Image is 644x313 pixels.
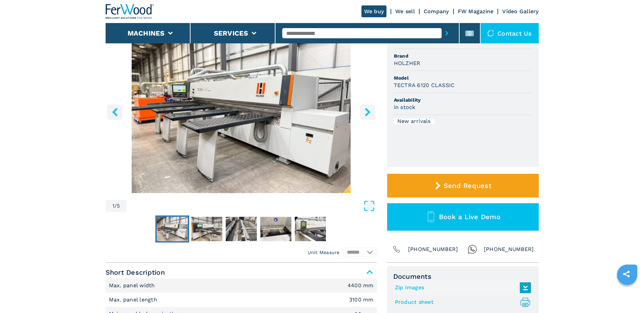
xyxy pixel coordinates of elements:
img: 9fc77af9bd00b26fee91aaa9964d13c4 [295,217,326,241]
span: Book a Live Demo [439,213,501,221]
a: We buy [361,5,387,17]
nav: Thumbnail Navigation [106,215,377,243]
h3: in stock [394,103,416,111]
img: Ferwood [106,4,154,19]
button: Go to Slide 2 [190,215,224,243]
iframe: Chat [615,283,639,308]
button: Go to Slide 4 [259,215,293,243]
button: Book a Live Demo [387,203,539,231]
img: Front-Loading Panel Saws HOLZHER TECTRA 6120 CLASSIC [106,29,377,193]
div: New arrivals [394,119,434,124]
span: / [114,203,117,209]
button: Send Request [387,174,539,197]
span: 5 [117,203,120,209]
span: Send Request [444,182,491,190]
button: Go to Slide 1 [155,215,189,243]
div: Go to Slide 1 [106,29,377,193]
p: Max. panel length [109,296,159,304]
span: Availability [394,97,532,103]
span: [PHONE_NUMBER] [484,245,534,254]
span: Documents [393,272,533,280]
span: 1 [112,203,114,209]
img: bc30d806a6b8a9f0f74fcc1d13eaa4c4 [226,217,257,241]
span: Short Description [106,266,377,278]
a: Company [424,8,449,15]
button: left-button [107,104,123,120]
span: [PHONE_NUMBER] [408,245,458,254]
div: Contact us [481,23,539,43]
button: Services [214,29,248,37]
a: We sell [395,8,415,15]
p: Max. panel width [109,282,157,289]
img: Phone [392,245,401,254]
button: right-button [360,104,375,120]
h3: TECTRA 6120 CLASSIC [394,81,455,89]
a: Zip Images [395,282,528,293]
img: a98a10c7d994b304032e06d97ccea5ec [157,217,188,241]
button: Go to Slide 3 [224,215,258,243]
button: Go to Slide 5 [293,215,327,243]
img: Whatsapp [468,245,477,254]
h3: HOLZHER [394,59,421,67]
span: Model [394,75,532,81]
a: sharethis [618,266,635,283]
button: Open Fullscreen [128,200,375,212]
img: Contact us [487,30,494,37]
img: 72e951302d28129e9fd17b2dcee77018 [260,217,291,241]
em: Unit Measure [308,249,340,256]
button: Machines [128,29,165,37]
em: 3100 mm [349,297,374,302]
a: Video Gallery [502,8,538,15]
button: submit-button [442,25,452,41]
img: 062df531ba73ffa164915849a25f8d6b [191,217,222,241]
a: FW Magazine [458,8,494,15]
em: 4400 mm [348,283,374,288]
a: Product sheet [395,297,528,308]
span: Brand [394,53,532,59]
